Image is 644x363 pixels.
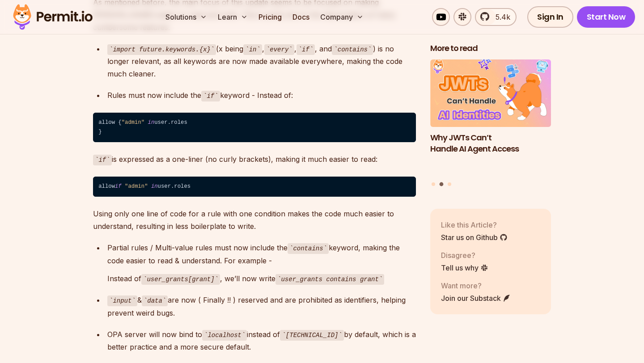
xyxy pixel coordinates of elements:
span: if [115,183,122,190]
button: Go to slide 2 [440,182,444,186]
code: contains [288,243,329,254]
button: Go to slide 3 [448,182,451,186]
p: OPA server will now bind to instead of by default, which is a better practice and a more secure d... [107,328,416,354]
p: Want more? [441,280,511,291]
p: Instead of , we’ll now write [107,272,416,285]
button: Company [317,8,367,26]
code: if [201,91,220,101]
a: Docs [289,8,313,26]
h3: Why JWTs Can’t Handle AI Agent Access [430,132,551,155]
span: in [148,119,155,126]
div: (x being , , , and ) is no longer relevant, as all keywords are now made available everywhere, ma... [107,42,416,80]
h2: More to read [430,43,551,54]
a: Why JWTs Can’t Handle AI Agent AccessWhy JWTs Can’t Handle AI Agent Access [430,59,551,177]
span: 5.4k [490,12,510,22]
code: if [297,44,315,55]
p: is expressed as a one-liner (no curly brackets), making it much easier to read: [93,153,416,166]
code: contains [332,44,373,55]
button: Solutions [162,8,211,26]
a: Start Now [577,6,636,28]
p: Disagree? [441,250,488,261]
code: every [264,44,294,55]
a: 5.4k [475,8,517,26]
code: allow user.roles [93,177,416,197]
span: "admin" [122,119,144,126]
span: in [151,183,158,190]
code: in [243,44,262,55]
button: Learn [214,8,251,26]
a: Star us on Github [441,232,508,243]
div: Rules must now include the keyword - Instead of: [107,89,416,102]
img: Permit logo [9,2,97,32]
a: Pricing [255,8,285,26]
code: localhost [202,330,247,341]
code: allow { user.roles } [93,113,416,143]
code: data [142,295,168,306]
code: import future.keywords.{x} [107,44,216,55]
li: 2 of 3 [430,59,551,177]
div: Posts [430,59,551,188]
code: if [93,155,112,165]
img: Why JWTs Can’t Handle AI Agent Access [430,59,551,127]
span: "admin" [125,183,148,190]
p: & are now ( Finally !! ) reserved and are prohibited as identifiers, helping prevent weird bugs. [107,294,416,319]
code: [TECHNICAL_ID] [280,330,343,341]
p: Partial rules / Multi-value rules must now include the keyword, making the code easier to read & ... [107,241,416,267]
a: Tell us why [441,262,488,273]
a: Sign In [527,6,573,28]
code: user_grants contains grant [275,274,384,285]
button: Go to slide 1 [432,182,435,186]
p: Like this Article? [441,219,508,230]
p: Using only one line of code for a rule with one condition makes the code much easier to understan... [93,207,416,232]
code: input [107,295,137,306]
code: user_grants[grant] [141,274,220,285]
a: Join our Substack [441,293,511,304]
